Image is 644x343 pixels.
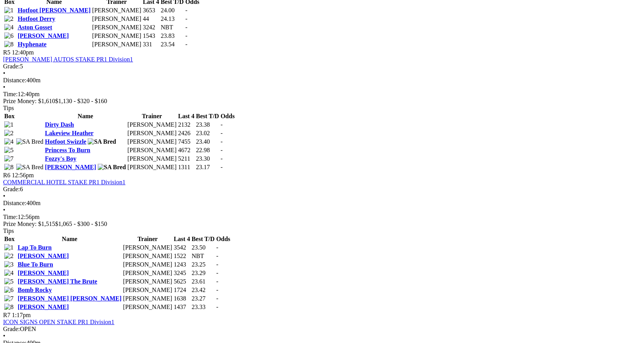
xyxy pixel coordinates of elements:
span: - [216,270,218,276]
a: Blue To Burn [18,261,53,268]
th: Trainer [123,235,173,243]
div: 12:56pm [3,214,641,221]
td: 23.38 [195,121,219,129]
span: Time: [3,214,18,220]
td: 1638 [173,295,190,302]
span: Grade: [3,326,20,332]
span: 12:56pm [12,172,34,178]
td: 1437 [173,303,190,311]
td: [PERSON_NAME] [123,244,173,251]
td: 24.00 [160,7,184,14]
span: • [3,333,5,339]
span: R5 [3,49,10,56]
span: - [216,304,218,310]
td: 1724 [173,286,190,294]
span: Box [4,236,15,242]
span: • [3,70,5,76]
th: Name [17,235,122,243]
td: [PERSON_NAME] [127,163,177,171]
td: 1311 [178,163,195,171]
a: Fozzy's Boy [45,155,76,162]
td: 1543 [143,32,160,40]
img: 4 [4,138,14,145]
img: 8 [4,164,14,171]
img: 6 [4,32,14,39]
span: • [3,207,5,213]
span: - [185,41,187,48]
a: Hotfoot Swizzle [45,138,86,145]
td: 23.27 [191,295,215,302]
span: - [221,147,223,153]
span: Box [4,113,15,119]
a: Hotfoot Derry [18,15,55,22]
div: OPEN [3,326,641,333]
a: [PERSON_NAME] [18,270,69,276]
img: 1 [4,244,14,251]
span: - [185,32,187,39]
a: [PERSON_NAME] [18,253,69,259]
td: [PERSON_NAME] [92,15,142,23]
a: ICON SIGNS OPEN STAKE PR1 Division1 [3,319,114,325]
td: 1243 [173,261,190,268]
img: 5 [4,147,14,154]
span: - [221,164,223,170]
a: [PERSON_NAME] [PERSON_NAME] [18,295,122,302]
td: 7455 [178,138,195,146]
td: 2132 [178,121,195,129]
td: [PERSON_NAME] [92,32,142,40]
span: 12:40pm [12,49,34,56]
a: Hyphenate [18,41,47,48]
td: 3245 [173,269,190,277]
span: • [3,193,5,199]
img: SA Bred [16,164,44,171]
td: [PERSON_NAME] [127,129,177,137]
span: Distance: [3,200,26,206]
img: 2 [4,15,14,22]
span: R6 [3,172,10,178]
span: - [185,7,187,14]
div: 5 [3,63,641,70]
td: 23.33 [191,303,215,311]
span: • [3,84,5,90]
td: [PERSON_NAME] [123,269,173,277]
div: 400m [3,200,641,207]
a: Lakeview Heather [45,130,93,136]
td: 22.98 [195,146,219,154]
td: 44 [143,15,160,23]
a: COMMERCIAL HOTEL STAKE PR1 Division1 [3,179,126,185]
th: Name [44,112,126,120]
img: 2 [4,130,14,137]
div: 400m [3,77,641,84]
td: [PERSON_NAME] [123,252,173,260]
a: Aston Gosset [18,24,52,31]
td: 3542 [173,244,190,251]
a: Hotfoot [PERSON_NAME] [18,7,91,14]
span: - [185,15,187,22]
div: Prize Money: $1,515 [3,221,641,228]
td: [PERSON_NAME] [92,41,142,48]
span: - [216,261,218,268]
th: Trainer [127,112,177,120]
th: Last 4 [178,112,195,120]
span: - [216,244,218,251]
td: 23.61 [191,278,215,285]
a: [PERSON_NAME] [45,164,96,170]
img: 8 [4,41,14,48]
div: 12:40pm [3,91,641,98]
td: 3242 [143,24,160,31]
a: Princess To Burn [45,147,90,153]
th: Odds [220,112,235,120]
img: SA Bred [98,164,126,171]
a: [PERSON_NAME] [18,32,69,39]
img: 5 [4,278,14,285]
img: 2 [4,253,14,260]
td: [PERSON_NAME] [123,278,173,285]
td: NBT [160,24,184,31]
span: Tips [3,228,14,234]
th: Odds [216,235,231,243]
th: Best T/D [191,235,215,243]
td: 23.54 [160,41,184,48]
td: [PERSON_NAME] [127,138,177,146]
td: 331 [143,41,160,48]
td: 23.25 [191,261,215,268]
